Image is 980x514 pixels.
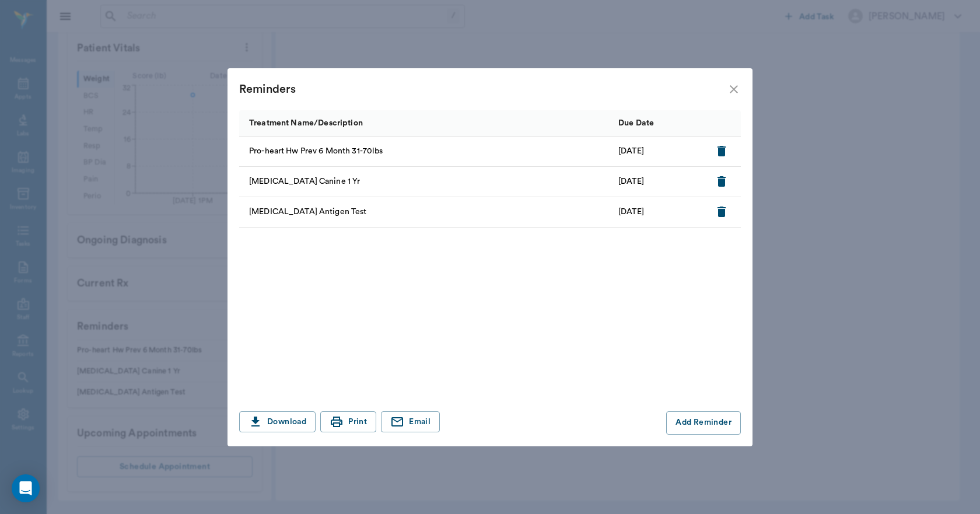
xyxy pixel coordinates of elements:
[239,80,727,99] div: Reminders
[381,411,440,433] button: Email
[366,115,382,131] button: Sort
[618,145,644,158] p: [DATE]
[618,176,644,188] p: [DATE]
[612,110,706,136] div: Due Date
[618,107,654,139] div: Due Date
[12,474,40,502] div: Open Intercom Messenger
[727,82,741,96] button: close
[666,411,741,435] button: Add Reminder
[249,145,383,158] p: Pro-heart Hw Prev 6 Month 31-70lbs
[249,206,367,218] p: [MEDICAL_DATA] Antigen Test
[249,107,363,139] div: Treatment Name/Description
[239,411,316,433] button: Download
[320,411,376,433] button: Print
[239,110,612,136] div: Treatment Name/Description
[618,206,644,218] p: [DATE]
[715,115,731,131] button: Sort
[249,176,360,188] p: [MEDICAL_DATA] Canine 1 Yr
[657,115,673,131] button: Sort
